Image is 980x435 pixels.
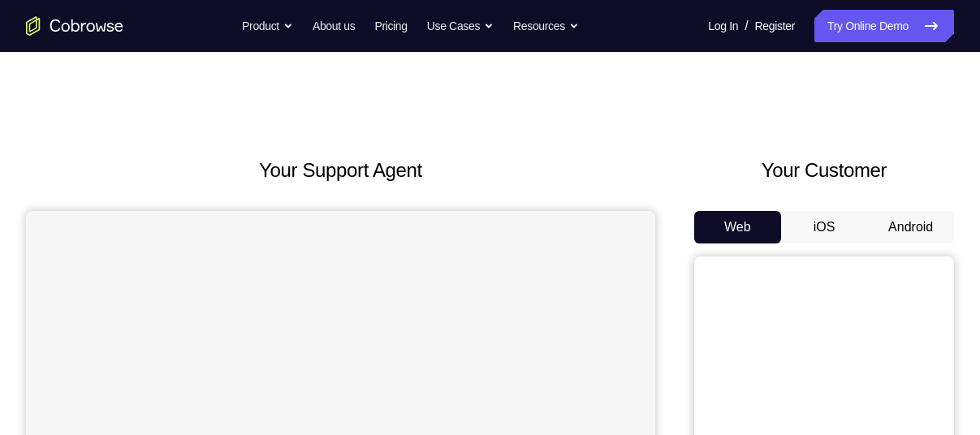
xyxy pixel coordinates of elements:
[694,211,781,243] button: Web
[313,10,355,42] a: About us
[694,156,954,185] h2: Your Customer
[26,156,655,185] h2: Your Support Agent
[242,10,293,42] button: Product
[781,211,868,243] button: iOS
[374,10,407,42] a: Pricing
[867,211,954,243] button: Android
[427,10,494,42] button: Use Cases
[708,10,738,42] a: Log In
[814,10,954,42] a: Try Online Demo
[745,16,748,36] span: /
[26,16,123,36] a: Go to the home page
[513,10,579,42] button: Resources
[755,10,795,42] a: Register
